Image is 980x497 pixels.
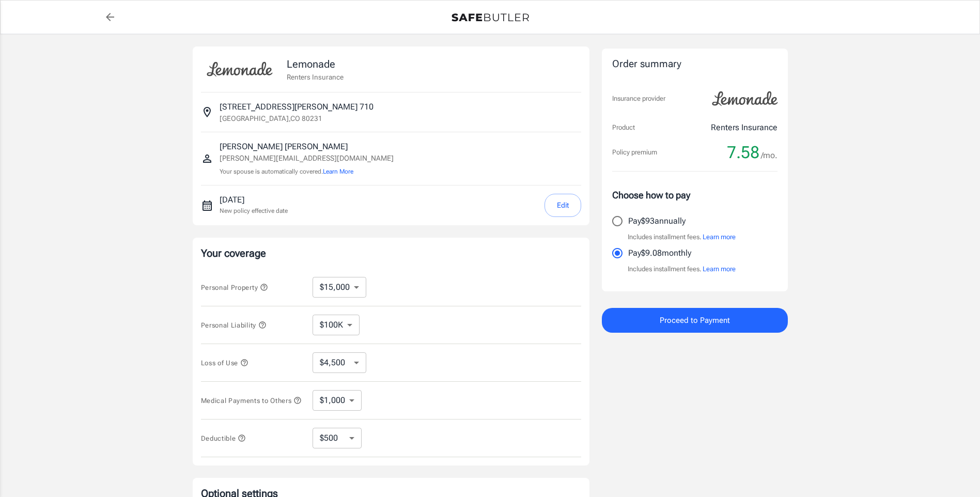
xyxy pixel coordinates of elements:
span: Personal Liability [201,321,267,329]
p: Includes installment fees. [628,264,736,274]
button: Edit [545,194,581,217]
button: Learn more [703,264,736,274]
p: Includes installment fees. [628,232,736,242]
button: Learn More [323,167,353,176]
svg: Insured address [201,106,213,118]
p: Pay $9.08 monthly [628,247,691,259]
button: Personal Liability [201,319,267,331]
div: Order summary [612,57,777,72]
p: [DATE] [220,194,288,206]
p: Your spouse is automatically covered. [220,167,394,177]
button: Learn more [703,232,736,242]
a: back to quotes [100,7,120,27]
p: [PERSON_NAME][EMAIL_ADDRESS][DOMAIN_NAME] [220,153,394,164]
p: [GEOGRAPHIC_DATA] , CO 80231 [220,113,322,123]
button: Deductible [201,432,246,444]
span: Proceed to Payment [660,314,730,327]
p: Insurance provider [612,94,665,104]
p: Your coverage [201,246,581,260]
span: Medical Payments to Others [201,397,302,405]
p: Pay $93 annually [628,215,686,227]
p: Renters Insurance [711,121,777,134]
p: [STREET_ADDRESS][PERSON_NAME] 710 [220,101,374,113]
svg: New policy start date [201,199,213,212]
img: Back to quotes [452,13,529,22]
button: Loss of Use [201,356,248,369]
button: Proceed to Payment [602,308,788,333]
p: Policy premium [612,147,657,158]
p: Lemonade [287,56,344,72]
span: Loss of Use [201,359,248,367]
p: Product [612,122,635,133]
svg: Insured person [201,152,213,165]
span: Deductible [201,434,246,442]
button: Personal Property [201,281,268,293]
span: 7.58 [727,142,759,163]
img: Lemonade [201,55,278,84]
img: Lemonade [706,84,784,113]
p: New policy effective date [220,206,288,215]
p: Renters Insurance [287,72,344,82]
p: Choose how to pay [612,188,777,202]
span: /mo. [761,148,777,163]
button: Medical Payments to Others [201,394,302,407]
span: Personal Property [201,284,268,291]
p: [PERSON_NAME] [PERSON_NAME] [220,141,394,153]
